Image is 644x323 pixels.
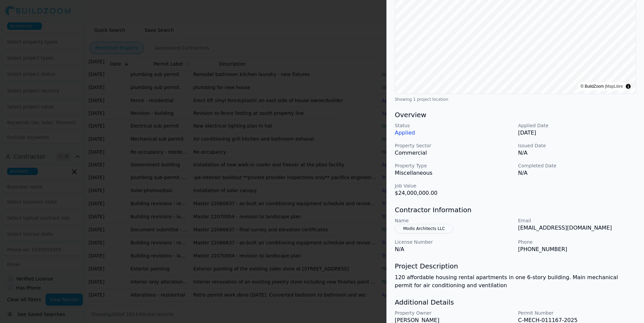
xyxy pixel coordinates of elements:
h3: Contractor Information [395,205,636,215]
h3: Additional Details [395,298,636,307]
p: [PHONE_NUMBER] [518,245,636,253]
p: Completed Date [518,162,636,169]
p: Property Type [395,162,513,169]
div: © BuildZoom | [581,83,623,90]
p: [EMAIL_ADDRESS][DOMAIN_NAME] [518,224,636,232]
p: [DATE] [518,129,636,137]
p: Property Sector [395,142,513,149]
button: Modis Architects LLC [395,224,453,233]
p: Email [518,217,636,224]
p: Miscellaneous [395,169,513,177]
p: Job Value [395,182,513,189]
p: N/A [518,169,636,177]
p: $24,000,000.00 [395,189,513,197]
p: Property Owner [395,310,513,316]
p: Applied Date [518,122,636,129]
p: Phone [518,239,636,245]
p: 120 affordable housing rental apartments in one 6-story building. Main mechanical permit for air ... [395,273,636,290]
div: Showing 1 project location [395,97,636,102]
a: MapLibre [606,84,623,89]
h3: Overview [395,110,636,119]
p: License Number [395,239,513,245]
p: Issued Date [518,142,636,149]
p: N/A [518,149,636,157]
p: Commercial [395,149,513,157]
p: Applied [395,129,513,137]
p: Permit Number [518,310,636,316]
p: N/A [395,245,513,253]
summary: Toggle attribution [624,82,632,90]
p: Name [395,217,513,224]
h3: Project Description [395,261,636,271]
p: Status [395,122,513,129]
